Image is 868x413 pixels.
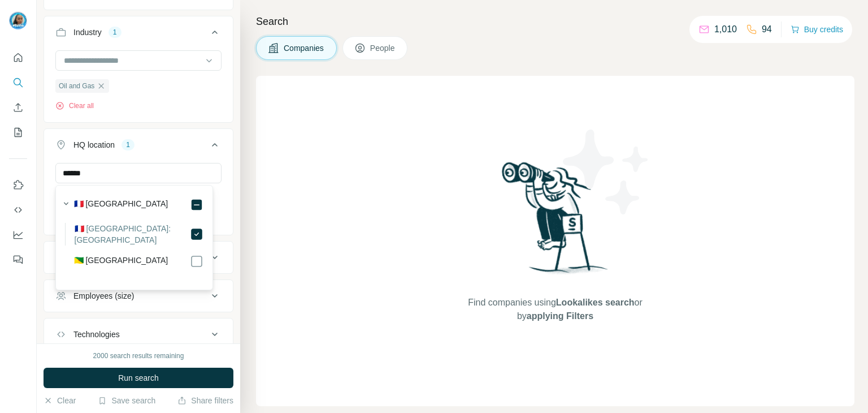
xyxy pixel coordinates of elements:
span: Companies [284,42,325,54]
button: Share filters [177,395,233,406]
div: HQ location [73,139,115,150]
label: 🇫🇷 [GEOGRAPHIC_DATA]: [GEOGRAPHIC_DATA] [75,223,190,246]
span: Lookalikes search [556,298,635,307]
div: Employees (size) [73,290,134,302]
button: Use Surfe on LinkedIn [9,175,27,195]
span: applying Filters [527,311,593,321]
button: Clear [44,395,76,406]
button: Enrich CSV [9,97,27,118]
label: 🇬🇫 [GEOGRAPHIC_DATA] [74,255,168,268]
div: Industry [73,27,102,38]
button: Employees (size) [44,282,233,309]
button: My lists [9,122,27,143]
button: Dashboard [9,225,27,245]
span: People [370,42,396,54]
span: Run search [118,372,159,384]
button: Quick start [9,48,27,68]
button: Buy credits [791,21,843,37]
p: 1,010 [714,23,737,36]
img: Surfe Illustration - Stars [555,121,657,223]
img: Avatar [9,11,27,29]
button: Clear all [55,101,94,111]
h4: Search [256,14,854,29]
div: 2000 search results remaining [93,351,184,361]
button: HQ location1 [44,131,233,163]
label: 🇫🇷 [GEOGRAPHIC_DATA] [74,198,168,212]
p: 94 [762,23,772,36]
span: Oil and Gas [59,81,94,91]
span: Find companies using or by [465,296,645,323]
div: 1 [121,140,134,150]
button: Use Surfe API [9,200,27,220]
button: Run search [44,368,233,388]
div: 1 [108,27,121,37]
button: Technologies [44,321,233,348]
button: Industry1 [44,19,233,50]
button: Annual revenue ($) [44,244,233,271]
div: Technologies [73,329,120,340]
img: Surfe Illustration - Woman searching with binoculars [497,159,614,285]
button: Feedback [9,249,27,270]
button: Search [9,72,27,93]
button: Save search [98,395,155,406]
